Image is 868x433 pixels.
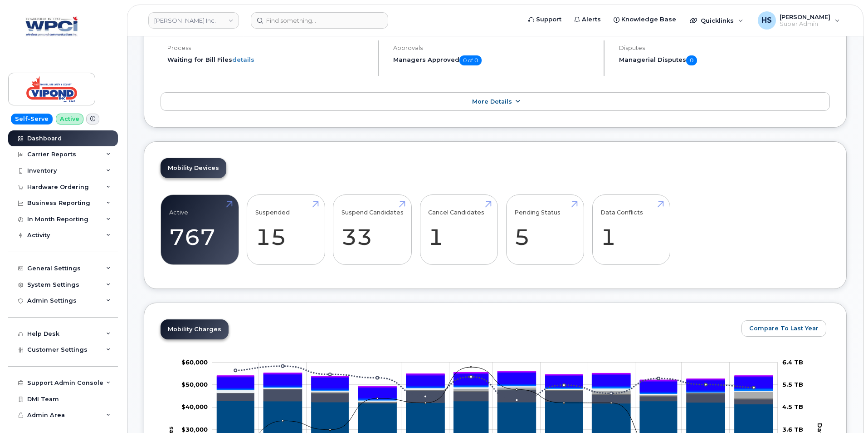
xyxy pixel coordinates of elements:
[341,200,404,260] a: Suspend Candidates 33
[582,15,601,24] span: Alerts
[169,200,230,260] a: Active 767
[217,389,773,404] g: Roaming
[167,55,370,64] li: Waiting for Bill Files
[514,200,575,260] a: Pending Status 5
[701,17,734,24] span: Quicklinks
[393,45,596,51] h4: Approvals
[428,200,489,260] a: Cancel Candidates 1
[181,426,208,433] g: $0
[780,20,830,28] span: Super Admin
[600,200,662,260] a: Data Conflicts 1
[393,55,596,65] h5: Managers Approved
[782,358,803,366] tspan: 6.4 TB
[232,56,254,63] a: details
[749,324,819,333] span: Compare To Last Year
[255,200,317,260] a: Suspended 15
[251,12,388,29] input: Find something...
[181,381,208,388] tspan: $50,000
[459,55,482,65] span: 0 of 0
[621,15,676,24] span: Knowledge Base
[167,45,370,51] h4: Process
[181,358,208,366] tspan: $60,000
[741,320,826,337] button: Compare To Last Year
[161,158,226,178] a: Mobility Devices
[536,15,561,24] span: Support
[181,358,208,366] g: $0
[619,45,830,51] h4: Disputes
[161,319,229,339] a: Mobility Charges
[782,426,803,433] tspan: 3.6 TB
[181,403,208,410] g: $0
[522,10,568,29] a: Support
[619,55,830,65] h5: Managerial Disputes
[782,403,803,410] tspan: 4.5 TB
[607,10,683,29] a: Knowledge Base
[780,13,830,20] span: [PERSON_NAME]
[217,373,773,398] g: HST
[782,381,803,388] tspan: 5.5 TB
[472,98,512,105] span: More Details
[181,403,208,410] tspan: $40,000
[181,426,208,433] tspan: $30,000
[683,11,750,30] div: Quicklinks
[217,387,773,402] g: Cancellation
[761,15,772,26] span: HS
[568,10,607,29] a: Alerts
[148,12,239,29] a: Vipond Inc.
[686,55,697,65] span: 0
[751,11,846,30] div: Heather Space
[181,381,208,388] g: $0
